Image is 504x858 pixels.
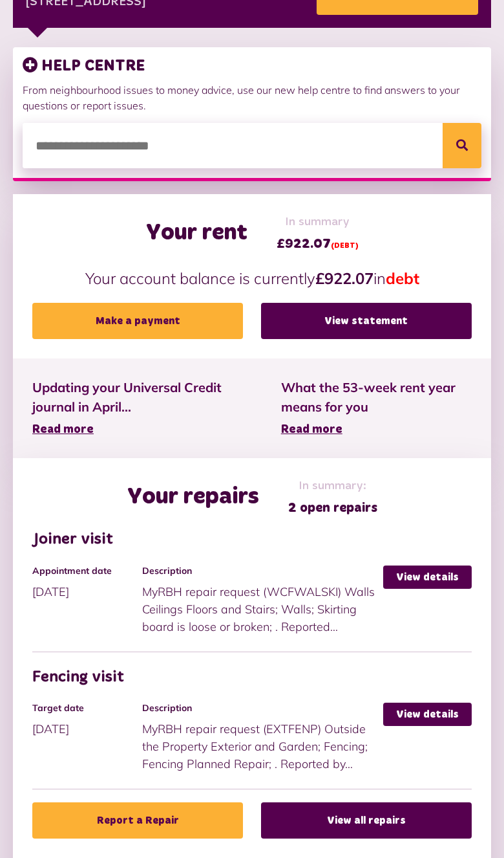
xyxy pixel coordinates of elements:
[261,802,472,839] a: View all repairs
[32,267,472,290] p: Your account balance is currently in
[261,303,472,339] a: View statement
[277,234,359,254] span: £922.07
[315,269,373,288] strong: £922.07
[32,424,94,435] span: Read more
[331,242,359,250] span: (DEBT)
[142,703,383,773] div: MyRBH repair request (EXTFENP) Outside the Property Exterior and Garden; Fencing; Fencing Planned...
[288,498,377,518] span: 2 open repairs
[32,531,472,549] h3: Joiner visit
[23,82,481,113] p: From neighbourhood issues to money advice, use our new help centre to find answers to your questi...
[142,566,383,635] div: MyRBH repair request (WCFWALSKI) Walls Ceilings Floors and Stairs; Walls; Skirting board is loose...
[142,703,377,714] h4: Description
[281,378,472,439] a: What the 53-week rent year means for you Read more
[386,269,419,288] span: debt
[142,566,377,577] h4: Description
[32,566,142,600] div: [DATE]
[32,703,136,714] h4: Target date
[281,378,472,417] span: What the 53-week rent year means for you
[32,378,242,417] span: Updating your Universal Credit journal in April...
[127,483,259,511] h2: Your repairs
[277,214,359,231] span: In summary
[32,303,243,339] a: Make a payment
[32,378,242,439] a: Updating your Universal Credit journal in April... Read more
[32,668,472,687] h3: Fencing visit
[32,703,142,738] div: [DATE]
[32,802,243,839] a: Report a Repair
[23,57,481,76] h3: HELP CENTRE
[146,219,247,247] h2: Your rent
[288,478,377,495] span: In summary:
[281,424,342,435] span: Read more
[383,566,472,589] a: View details
[32,566,136,577] h4: Appointment date
[383,703,472,726] a: View details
